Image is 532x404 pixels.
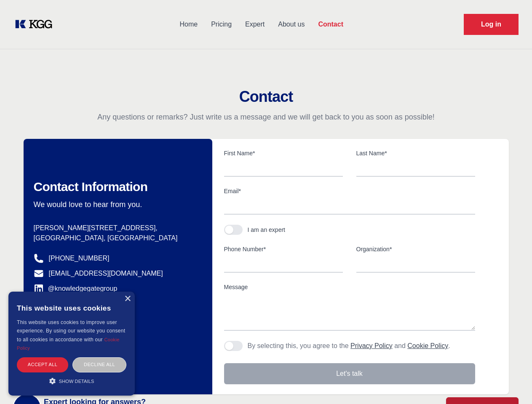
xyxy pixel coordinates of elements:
a: Contact [311,13,350,35]
div: This website uses cookies [17,298,126,318]
p: We would love to hear from you. [34,199,199,210]
a: Expert [238,13,271,35]
a: [EMAIL_ADDRESS][DOMAIN_NAME] [49,268,163,279]
a: @knowledgegategroup [34,284,118,294]
button: Let's talk [224,363,475,384]
a: [PHONE_NUMBER] [49,253,110,263]
label: Phone Number* [224,245,343,253]
div: I am an expert [248,226,286,234]
label: Message [224,283,475,291]
iframe: Chat Widget [490,364,532,404]
a: Pricing [204,13,238,35]
h2: Contact Information [34,179,199,194]
label: First Name* [224,149,343,157]
p: [PERSON_NAME][STREET_ADDRESS], [34,223,199,233]
span: This website uses cookies to improve user experience. By using our website you consent to all coo... [17,319,125,343]
div: Accept all [17,357,68,372]
a: About us [271,13,311,35]
p: [GEOGRAPHIC_DATA], [GEOGRAPHIC_DATA] [34,233,199,243]
a: KOL Knowledge Platform: Talk to Key External Experts (KEE) [13,18,59,31]
span: Show details [59,379,94,384]
p: Any questions or remarks? Just write us a message and we will get back to you as soon as possible! [10,112,522,122]
label: Organization* [356,245,475,253]
a: Home [173,13,204,35]
div: Close [124,296,131,302]
a: Cookie Policy [407,342,448,349]
a: Privacy Policy [350,342,393,349]
label: Email* [224,187,475,195]
a: Request Demo [464,14,519,35]
h2: Contact [10,88,522,105]
div: Show details [17,377,126,385]
div: Decline all [72,357,126,372]
label: Last Name* [356,149,475,157]
p: By selecting this, you agree to the and . [248,341,450,351]
a: Cookie Policy [17,337,120,351]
